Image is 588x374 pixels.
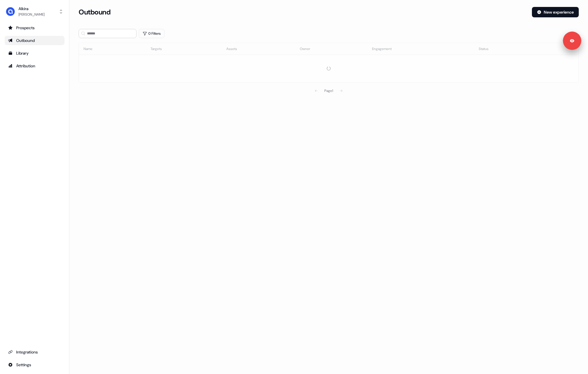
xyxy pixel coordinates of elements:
a: Go to templates [5,49,64,58]
div: Outbound [8,38,61,43]
div: [PERSON_NAME] [19,12,45,17]
div: Alkira [19,6,45,12]
a: Go to integrations [5,360,64,369]
a: Go to outbound experience [5,36,64,45]
a: Go to integrations [5,347,64,357]
a: Go to attribution [5,61,64,71]
button: Alkira[PERSON_NAME] [5,5,64,18]
button: New experience [532,7,579,17]
div: Integrations [8,349,61,355]
a: Go to prospects [5,23,64,32]
div: Library [8,50,61,56]
h3: Outbound [79,8,110,16]
div: Prospects [8,25,61,31]
button: 0 Filters [139,29,164,38]
div: Attribution [8,63,61,69]
div: Settings [8,362,61,368]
